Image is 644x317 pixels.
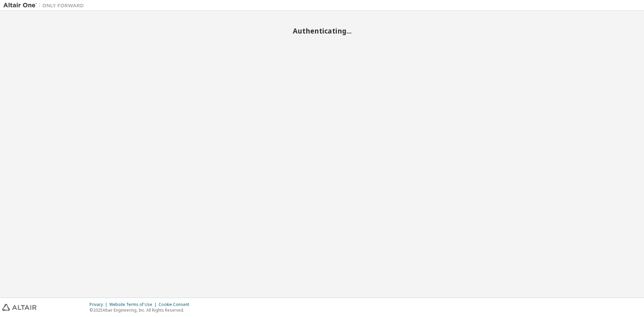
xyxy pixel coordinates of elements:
[109,302,159,307] div: Website Terms of Use
[3,2,87,9] img: Altair One
[3,27,641,35] h2: Authenticating...
[90,302,109,307] div: Privacy
[90,307,193,313] p: © 2025 Altair Engineering, Inc. All Rights Reserved.
[2,304,37,311] img: altair_logo.svg
[159,302,193,307] div: Cookie Consent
